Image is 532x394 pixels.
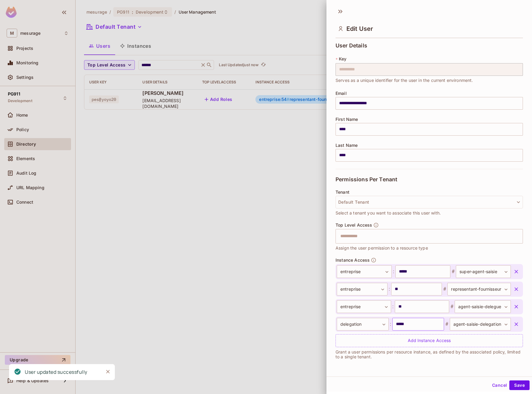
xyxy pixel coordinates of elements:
[336,91,347,96] span: Email
[336,350,523,359] p: Grant a user permissions per resource instance, as defined by the associated policy, limited to a...
[389,321,392,328] span: :
[449,303,455,310] span: #
[346,25,373,32] span: Edit User
[336,334,523,347] div: Add Instance Access
[392,268,395,275] span: :
[442,286,447,293] span: #
[336,190,349,195] span: Tenant
[388,286,391,293] span: :
[391,303,395,310] span: :
[490,380,509,390] button: Cancel
[337,283,388,295] div: entreprise
[336,210,441,216] span: Select a tenant you want to associate this user with.
[450,268,456,275] span: #
[339,57,346,61] span: Key
[509,380,530,390] button: Save
[444,321,449,328] span: #
[336,258,370,263] span: Instance Access
[336,77,473,84] span: Serves as a unique identifier for the user in the current environment.
[336,223,372,228] span: Top Level Access
[336,245,428,251] span: Assign the user permission to a resource type
[336,143,358,148] span: Last Name
[455,300,511,313] div: agent-saisie-delegue
[337,265,392,278] div: entreprise
[103,367,112,376] button: Close
[336,117,358,122] span: First Name
[456,265,511,278] div: super-agent-saisie
[25,368,87,376] div: User updated successfully
[337,318,389,331] div: delegation
[336,196,523,208] button: Default Tenant
[337,300,391,313] div: entreprise
[336,176,397,182] span: Permissions Per Tenant
[450,318,511,331] div: agent-saisie-delegation
[447,283,511,295] div: representant-fournisseur
[520,235,521,237] button: Open
[336,43,367,49] span: User Details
